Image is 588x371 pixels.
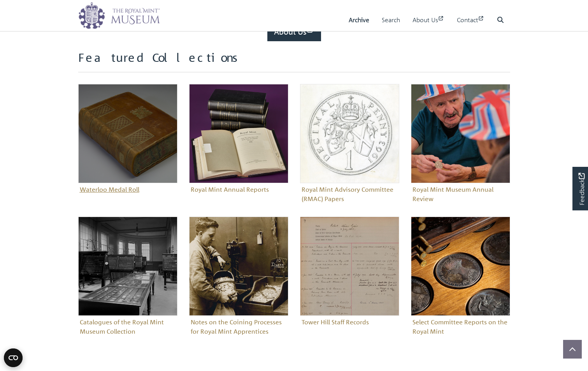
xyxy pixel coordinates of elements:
[72,84,183,217] div: Sub-collection
[412,9,444,31] a: About Us
[78,84,177,183] img: Waterloo Medal Roll
[405,84,516,217] div: Sub-collection
[267,23,321,41] a: About Us
[78,2,160,29] img: logo_wide.png
[189,217,288,316] img: Notes on the Coining Processes for Royal Mint Apprentices
[457,9,484,31] a: Contact
[294,84,405,217] div: Sub-collection
[78,51,510,349] section: Sub-collections
[189,84,288,196] a: Royal Mint Annual ReportsRoyal Mint Annual Reports
[300,217,399,316] img: Tower Hill Staff Records
[577,173,586,205] span: Feedback
[300,84,399,205] a: Royal Mint Advisory Committee (RMAC) PapersRoyal Mint Advisory Committee (RMAC) Papers
[572,167,588,210] a: Would you like to provide feedback?
[189,217,288,338] a: Notes on the Coining Processes for Royal Mint ApprenticesNotes on the Coining Processes for Royal...
[183,84,294,217] div: Sub-collection
[300,84,399,183] img: Royal Mint Advisory Committee (RMAC) Papers
[382,9,400,31] a: Search
[189,84,288,183] img: Royal Mint Annual Reports
[563,340,582,359] button: Scroll to top
[405,217,516,349] div: Sub-collection
[4,348,23,367] button: Open CMP widget
[78,51,510,72] h2: Featured Collections
[349,9,369,31] a: Archive
[78,217,177,338] a: Catalogues of the Royal Mint Museum CollectionCatalogues of the Royal Mint Museum Collection
[300,217,399,328] a: Tower Hill Staff RecordsTower Hill Staff Records
[72,217,183,349] div: Sub-collection
[78,217,177,316] img: Catalogues of the Royal Mint Museum Collection
[183,217,294,349] div: Sub-collection
[294,217,405,349] div: Sub-collection
[411,84,510,205] a: Royal Mint Museum Annual ReviewRoyal Mint Museum Annual Review
[411,217,510,316] img: Select Committee Reports on the Royal Mint
[78,84,177,196] a: Waterloo Medal RollWaterloo Medal Roll
[411,84,510,183] img: Royal Mint Museum Annual Review
[411,217,510,338] a: Select Committee Reports on the Royal MintSelect Committee Reports on the Royal Mint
